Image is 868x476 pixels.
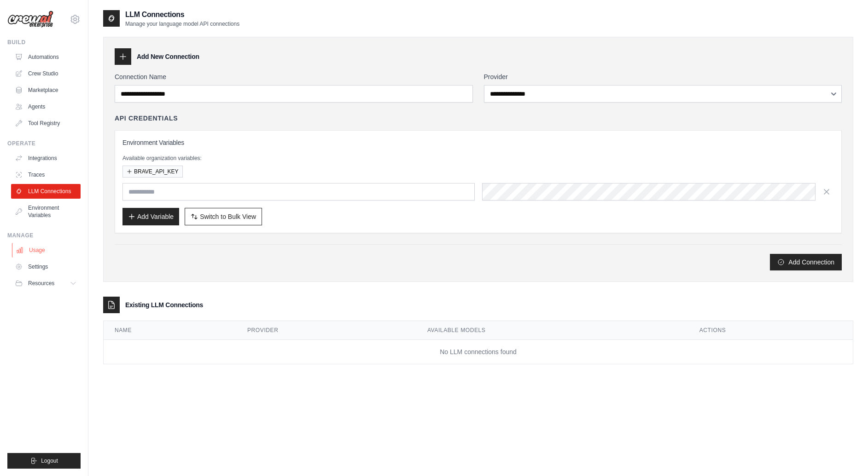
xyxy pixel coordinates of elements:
a: Environment Variables [11,201,81,223]
a: Traces [11,167,81,182]
h3: Add New Connection [137,52,199,61]
th: Provider [236,321,416,340]
button: Resources [11,276,81,291]
h3: Environment Variables [122,138,834,147]
p: Manage your language model API connections [125,20,239,28]
img: Logo [7,11,53,28]
label: Provider [484,72,842,81]
th: Name [104,321,236,340]
button: Switch to Bulk View [185,208,262,225]
th: Available Models [416,321,688,340]
p: Available organization variables: [122,155,834,162]
a: Agents [11,99,81,114]
th: Actions [688,321,853,340]
a: Crew Studio [11,66,81,81]
h2: LLM Connections [125,9,239,20]
h3: Existing LLM Connections [125,300,203,310]
a: Settings [11,259,81,274]
div: Manage [7,232,81,239]
a: Integrations [11,151,81,166]
div: Operate [7,140,81,147]
button: Logout [7,453,81,469]
span: Resources [28,280,54,287]
div: Build [7,39,81,46]
button: Add Connection [770,254,842,270]
span: Switch to Bulk View [200,212,256,221]
a: Automations [11,50,81,64]
a: Tool Registry [11,116,81,131]
button: Add Variable [122,208,179,225]
h4: API Credentials [115,114,178,123]
a: Usage [12,243,82,258]
a: Marketplace [11,83,81,97]
a: LLM Connections [11,184,81,199]
button: BRAVE_API_KEY [122,166,183,178]
span: Logout [41,457,58,465]
label: Connection Name [115,72,473,81]
td: No LLM connections found [104,340,853,364]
